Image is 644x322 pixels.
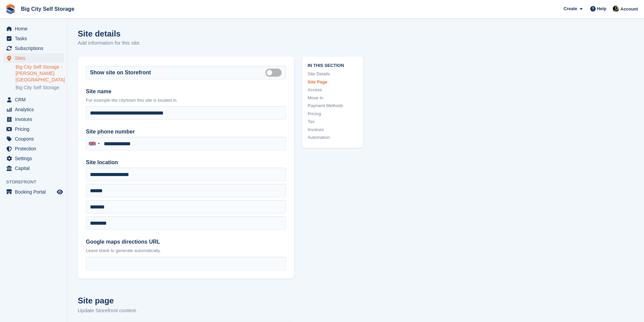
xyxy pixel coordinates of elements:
a: menu [3,95,64,104]
span: Storefront [6,179,67,185]
a: menu [3,24,64,33]
span: Analytics [15,105,55,114]
label: Is public [265,72,284,73]
a: Site Details [308,71,358,77]
span: Settings [15,154,55,163]
div: United Kingdom: +44 [86,137,102,150]
a: menu [3,164,64,173]
span: Pricing [15,124,55,134]
span: Coupons [15,134,55,144]
label: Site location [86,158,286,167]
img: Patrick Nevin [613,5,619,12]
a: Invoices [308,126,358,133]
span: Create [564,5,577,12]
span: Booking Portal [15,187,55,197]
a: Access [308,86,358,93]
a: Automation [308,134,358,141]
a: menu [3,53,64,63]
label: Show site on Storefront [90,69,151,77]
span: Account [620,6,638,13]
a: Preview store [56,188,64,196]
span: Protection [15,144,55,153]
h2: Site page [78,295,294,307]
a: Big City Self Storage [16,84,64,91]
span: In this section [308,62,358,68]
span: Help [597,5,606,12]
p: Leave blank to generate automatically. [86,247,286,254]
p: Add information for this site. [78,39,141,47]
a: menu [3,115,64,124]
p: For example the city/town this site is located in. [86,97,286,104]
h1: Site details [78,29,141,38]
a: menu [3,144,64,153]
a: menu [3,124,64,134]
img: stora-icon-8386f47178a22dfd0bd8f6a31ec36ba5ce8667c1dd55bd0f319d3a0aa187defe.svg [5,4,16,14]
span: Invoices [15,115,55,124]
a: Pricing [308,110,358,117]
a: menu [3,34,64,43]
span: Tasks [15,34,55,43]
span: Sites [15,53,55,63]
p: Update Storefront content. [78,307,294,315]
a: menu [3,134,64,144]
a: Move In [308,95,358,101]
span: Capital [15,164,55,173]
label: Google maps directions URL [86,238,286,246]
a: Tax [308,118,358,125]
span: Home [15,24,55,33]
a: menu [3,154,64,163]
a: menu [3,187,64,197]
span: CRM [15,95,55,104]
a: Payment Methods [308,102,358,109]
a: menu [3,44,64,53]
a: Big City Self Storage - [PERSON_NAME][GEOGRAPHIC_DATA] [16,64,64,83]
label: Site phone number [86,128,286,136]
span: Subscriptions [15,44,55,53]
a: Big City Self Storage [18,3,77,15]
a: menu [3,105,64,114]
a: Site Page [308,79,358,85]
label: Site name [86,88,286,96]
